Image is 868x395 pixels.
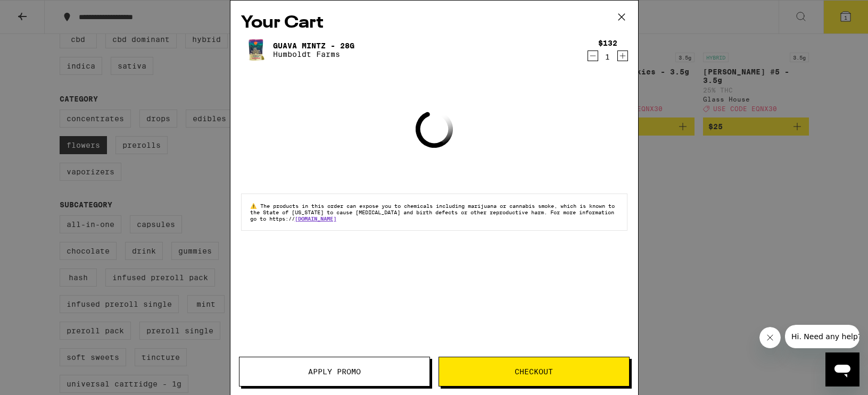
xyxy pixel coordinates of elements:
img: Guava Mintz - 28g [241,35,271,65]
span: Hi. Need any help? [6,7,77,16]
button: Apply Promo [239,357,430,386]
a: Guava Mintz - 28g [273,41,354,50]
h2: Your Cart [241,11,627,35]
div: 1 [598,53,617,61]
span: ⚠️ [250,203,260,209]
p: Humboldt Farms [273,50,354,58]
span: Checkout [515,368,553,375]
iframe: Message from company [785,325,859,348]
span: The products in this order can expose you to chemicals including marijuana or cannabis smoke, whi... [250,203,615,222]
iframe: Close message [759,327,781,348]
div: $132 [598,39,617,47]
button: Increment [617,51,628,61]
span: Apply Promo [308,368,361,375]
button: Checkout [439,357,630,386]
iframe: Button to launch messaging window [825,352,859,386]
button: Decrement [588,51,598,61]
a: [DOMAIN_NAME] [295,215,336,222]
